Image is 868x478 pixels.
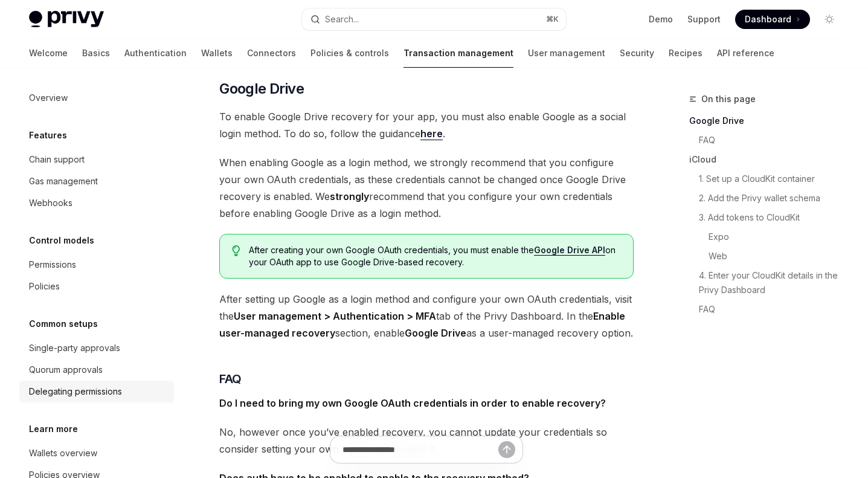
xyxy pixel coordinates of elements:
strong: Google Drive [405,327,466,339]
a: Authentication [124,39,187,68]
span: On this page [701,92,756,106]
button: Toggle dark mode [820,10,839,29]
a: 2. Add the Privy wallet schema [699,189,849,208]
a: Wallets overview [19,442,174,464]
span: When enabling Google as a login method, we strongly recommend that you configure your own OAuth c... [219,154,634,222]
a: Delegating permissions [19,381,174,402]
svg: Tip [232,245,240,256]
div: Wallets overview [29,446,97,460]
a: Demo [649,13,673,25]
span: To enable Google Drive recovery for your app, you must also enable Google as a social login metho... [219,108,634,142]
img: light logo [29,11,104,28]
a: User management [528,39,605,68]
a: Policies [19,276,174,297]
a: Welcome [29,39,68,68]
a: Google Drive API [534,245,605,256]
a: Security [620,39,654,68]
span: No, however once you’ve enabled recovery, you cannot update your credentials so consider setting ... [219,424,634,457]
a: Policies & controls [310,39,389,68]
span: Google Drive [219,79,304,99]
button: Search...⌘K [302,8,565,30]
div: Delegating permissions [29,384,122,399]
a: API reference [717,39,774,68]
h5: Common setups [29,317,98,331]
a: 4. Enter your CloudKit details in the Privy Dashboard [699,266,849,300]
div: Permissions [29,257,76,272]
span: After creating your own Google OAuth credentials, you must enable the on your OAuth app to use Go... [249,244,621,268]
a: Gas management [19,170,174,192]
div: Gas management [29,174,98,189]
h5: Learn more [29,422,78,436]
h5: Features [29,128,67,143]
a: 1. Set up a CloudKit container [699,169,849,189]
a: here [420,128,443,140]
a: Support [687,13,721,25]
a: FAQ [699,131,849,150]
a: Web [709,247,849,266]
a: Quorum approvals [19,359,174,381]
a: Chain support [19,149,174,170]
a: iCloud [689,150,849,169]
a: Transaction management [403,39,513,68]
div: Search... [325,12,359,27]
div: Chain support [29,152,85,167]
strong: strongly [330,190,369,202]
strong: User management > Authentication > MFA [234,310,436,322]
h5: Control models [29,233,94,248]
strong: Do I need to bring my own Google OAuth credentials in order to enable recovery? [219,397,606,409]
div: Overview [29,91,68,105]
a: Dashboard [735,10,810,29]
a: Connectors [247,39,296,68]
span: Dashboard [745,13,791,25]
button: Send message [498,441,515,458]
a: Basics [82,39,110,68]
span: FAQ [219,370,242,387]
span: ⌘ K [546,15,559,24]
a: FAQ [699,300,849,319]
span: After setting up Google as a login method and configure your own OAuth credentials, visit the tab... [219,291,634,341]
a: Single-party approvals [19,337,174,359]
a: Overview [19,87,174,109]
a: Wallets [201,39,233,68]
div: Policies [29,279,60,294]
a: 3. Add tokens to CloudKit [699,208,849,227]
a: Recipes [669,39,702,68]
a: Webhooks [19,192,174,214]
a: Expo [709,227,849,247]
a: Permissions [19,254,174,276]
div: Single-party approvals [29,341,120,355]
div: Quorum approvals [29,363,103,377]
a: Google Drive [689,111,849,131]
div: Webhooks [29,196,72,210]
